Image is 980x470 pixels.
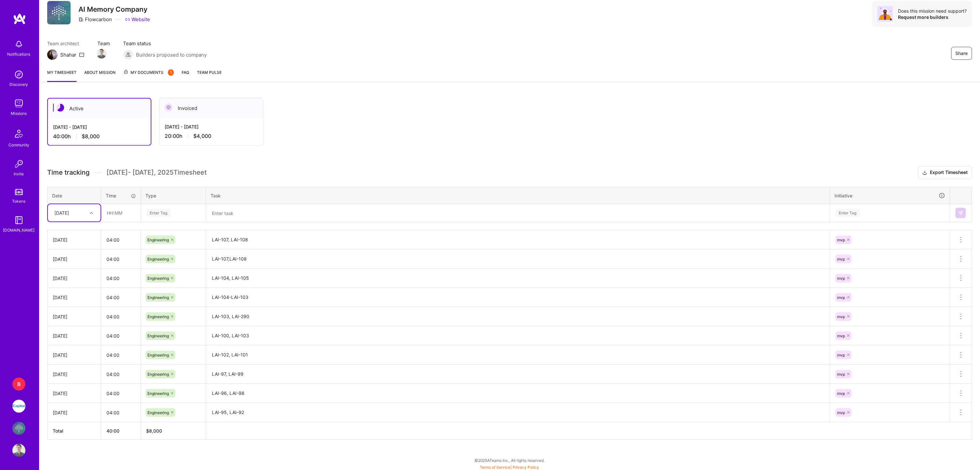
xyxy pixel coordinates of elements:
[922,169,928,176] i: icon Download
[147,333,169,338] span: Engineering
[165,133,258,140] div: 20:00 h
[53,371,96,378] div: [DATE]
[47,1,71,24] img: Company Logo
[207,404,829,422] textarea: LAI-95, LAI-92
[837,314,845,319] span: mvp
[837,257,845,262] span: mvp
[123,40,207,47] span: Team status
[165,103,173,111] img: Invoiced
[836,208,860,218] div: Enter Tag
[837,410,845,415] span: mvp
[11,378,27,391] a: B
[480,465,539,470] span: |
[147,391,169,396] span: Engineering
[101,422,141,440] th: 40:00
[47,49,58,60] img: Team Architect
[3,227,35,234] div: [DOMAIN_NAME]
[125,16,150,23] a: Website
[101,270,141,287] input: HH:MM
[48,422,101,440] th: Total
[207,308,829,326] textarea: LAI-103, LAI-290
[11,400,27,413] a: iCapital: Build and maintain RESTful API
[12,38,25,51] img: bell
[197,69,222,82] a: Team Pulse
[136,51,207,58] span: Builders proposed to company
[207,384,829,402] textarea: LAI-96, LAI-98
[513,465,539,470] a: Privacy Policy
[207,289,829,306] textarea: LAI-104-LAI-103
[837,333,845,338] span: mvp
[12,444,25,457] img: User Avatar
[837,237,845,242] span: mvp
[141,187,206,204] th: Type
[56,104,64,112] img: Active
[53,352,96,358] div: [DATE]
[480,465,511,470] a: Terms of Service
[53,390,96,397] div: [DATE]
[12,400,25,413] img: iCapital: Build and maintain RESTful API
[168,69,174,76] div: 1
[47,40,84,47] span: Team architect
[159,98,263,118] div: Invoiced
[101,250,141,268] input: HH:MM
[53,256,96,262] div: [DATE]
[837,276,845,281] span: mvp
[12,157,25,170] img: Invite
[951,47,972,60] button: Share
[84,69,116,82] a: About Mission
[12,198,26,205] div: Tokens
[101,289,141,306] input: HH:MM
[877,6,893,22] img: Avatar
[147,372,169,377] span: Engineering
[147,410,169,415] span: Engineering
[918,166,972,179] button: Export Timesheet
[78,16,112,23] div: Flowcarbon
[101,366,141,383] input: HH:MM
[207,346,829,364] textarea: LAI-102, LAI-101
[47,168,90,177] span: Time tracking
[898,14,967,20] div: Request more builders
[837,391,845,396] span: mvp
[79,52,84,57] i: icon Mail
[101,308,141,325] input: HH:MM
[146,208,171,218] div: Enter Tag
[106,192,136,199] div: Time
[101,346,141,364] input: HH:MM
[11,110,27,117] div: Missions
[97,48,106,59] a: Team Member Avatar
[11,126,27,141] img: Community
[147,276,169,281] span: Engineering
[78,5,150,13] h3: AI Memory Company
[123,49,133,60] img: Builders proposed to company
[123,69,174,76] span: My Documents
[97,49,106,59] img: Team Member Avatar
[48,187,101,204] th: Date
[82,133,100,140] span: $8,000
[10,81,28,88] div: Discovery
[53,275,96,282] div: [DATE]
[97,40,110,47] span: Team
[101,327,141,344] input: HH:MM
[53,133,145,140] div: 40:00 h
[12,422,25,435] img: Flowcarbon: AI Memory Company
[182,69,189,82] a: FAQ
[8,141,29,148] div: Community
[958,210,963,216] img: Submit
[835,192,945,199] div: Initiative
[147,237,169,242] span: Engineering
[13,13,26,25] img: logo
[90,211,93,215] i: icon Chevron
[12,68,25,81] img: discovery
[193,133,211,140] span: $4,000
[147,257,169,262] span: Engineering
[53,332,96,339] div: [DATE]
[207,327,829,345] textarea: LAI-100, LAI-103
[53,409,96,416] div: [DATE]
[147,353,169,357] span: Engineering
[14,170,24,177] div: Invite
[207,231,829,249] textarea: LAI-107, LAI-108
[837,353,845,357] span: mvp
[956,50,968,57] span: Share
[53,313,96,320] div: [DATE]
[197,70,222,75] span: Team Pulse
